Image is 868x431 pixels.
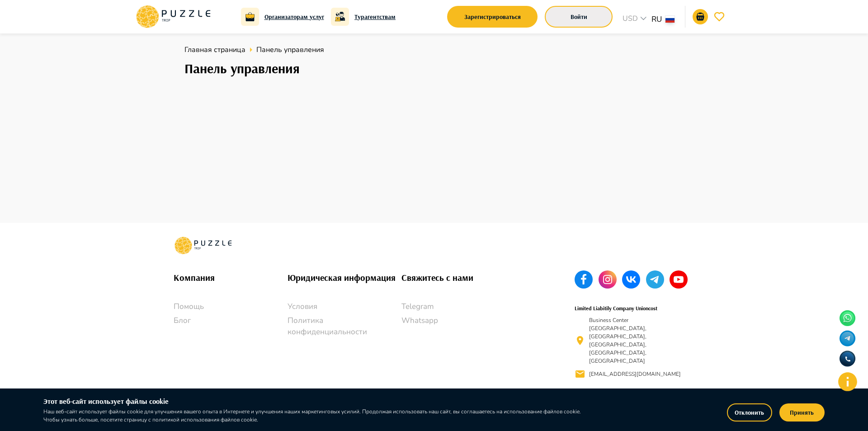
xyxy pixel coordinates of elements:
h6: Компания [174,270,288,285]
a: Telegram [401,301,515,313]
img: lang [665,16,675,23]
a: Whatsapp [401,315,515,327]
h6: Этот веб-сайт использует файлы cookie [43,396,590,407]
button: Войти [545,6,613,28]
a: Политика конфиденциальности [288,315,401,338]
a: Турагентствам [354,12,396,22]
p: [PHONE_NUMBER], [PHONE_NUMBER] [589,387,684,403]
h6: Свяжитесь с нами [401,270,515,285]
a: Помощь [174,301,288,313]
h6: Limited Liabitily Company Unioncost [575,304,657,313]
button: Принять [779,403,825,422]
p: Business Center [GEOGRAPHIC_DATA], [GEOGRAPHIC_DATA], [GEOGRAPHIC_DATA], [GEOGRAPHIC_DATA], [GEOG... [589,316,684,365]
button: Зарегистрироваться [447,6,538,28]
h3: Панель управления [184,61,684,76]
h6: Юридическая информация [288,270,401,285]
p: RU [651,14,662,25]
button: Отклонить [727,403,772,422]
span: Главная страница [184,45,245,55]
p: Наш веб-сайт использует файлы cookie для улучшения вашего опыта в Интернете и улучшения наших мар... [43,407,590,424]
div: USD [620,13,651,26]
span: Панель управления [256,44,324,55]
a: Организаторам услуг [264,12,324,22]
p: [EMAIL_ADDRESS][DOMAIN_NAME] [589,370,681,378]
button: favorite [712,9,727,24]
button: notifications [693,9,708,24]
a: Блог [174,315,288,327]
nav: breadcrumb [184,44,684,55]
a: Главная страница [184,44,245,55]
a: Условия [288,301,401,313]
